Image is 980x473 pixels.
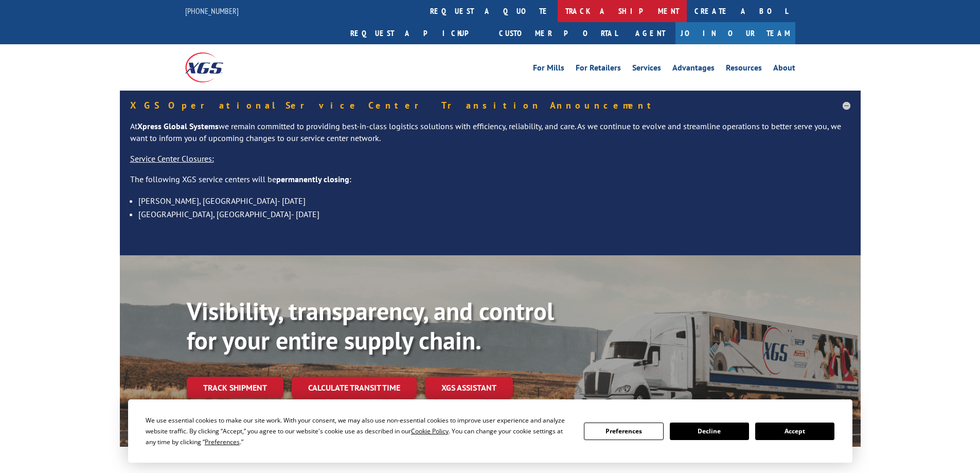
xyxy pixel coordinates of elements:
[185,6,239,16] a: [PHONE_NUMBER]
[672,64,715,75] a: Advantages
[343,22,491,44] a: Request a pickup
[773,64,795,75] a: About
[625,22,675,44] a: Agent
[130,101,850,110] h5: XGS Operational Service Center Transition Announcement
[670,423,749,440] button: Decline
[533,64,564,75] a: For Mills
[130,173,850,194] p: The following XGS service centers will be :
[128,399,852,463] div: Cookie Consent Prompt
[187,295,554,357] b: Visibility, transparency, and control for your entire supply chain.
[292,377,417,399] a: Calculate transit time
[425,377,513,399] a: XGS ASSISTANT
[138,194,850,207] li: [PERSON_NAME], [GEOGRAPHIC_DATA]- [DATE]
[138,207,850,221] li: [GEOGRAPHIC_DATA], [GEOGRAPHIC_DATA]- [DATE]
[491,22,625,44] a: Customer Portal
[726,64,762,75] a: Resources
[755,423,834,440] button: Accept
[187,377,283,398] a: Track shipment
[276,174,349,184] strong: permanently closing
[584,423,663,440] button: Preferences
[411,427,449,435] span: Cookie Policy
[675,22,795,44] a: Join Our Team
[205,437,240,446] span: Preferences
[576,64,621,75] a: For Retailers
[130,153,214,164] u: Service Center Closures:
[146,415,572,447] div: We use essential cookies to make our site work. With your consent, we may also use non-essential ...
[632,64,661,75] a: Services
[130,120,850,153] p: At we remain committed to providing best-in-class logistics solutions with efficiency, reliabilit...
[137,121,219,131] strong: Xpress Global Systems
